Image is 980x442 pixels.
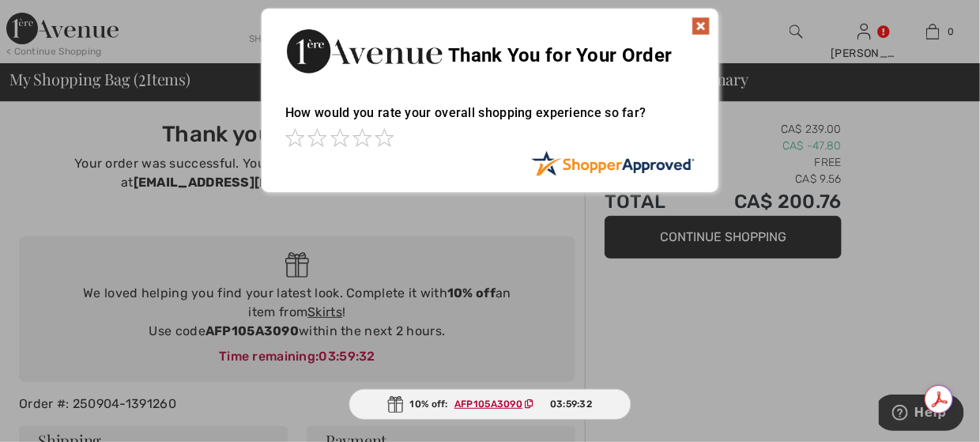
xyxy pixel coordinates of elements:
ins: AFP105A3090 [454,399,522,410]
span: Help [36,11,68,25]
img: x [692,17,710,36]
span: 03:59:32 [550,397,592,411]
div: How would you rate your overall shopping experience so far? [285,89,695,150]
span: Thank You for Your Order [448,44,672,66]
img: Thank You for Your Order [285,25,443,77]
div: 10% off: [349,389,631,420]
img: Gift.svg [388,396,404,413]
